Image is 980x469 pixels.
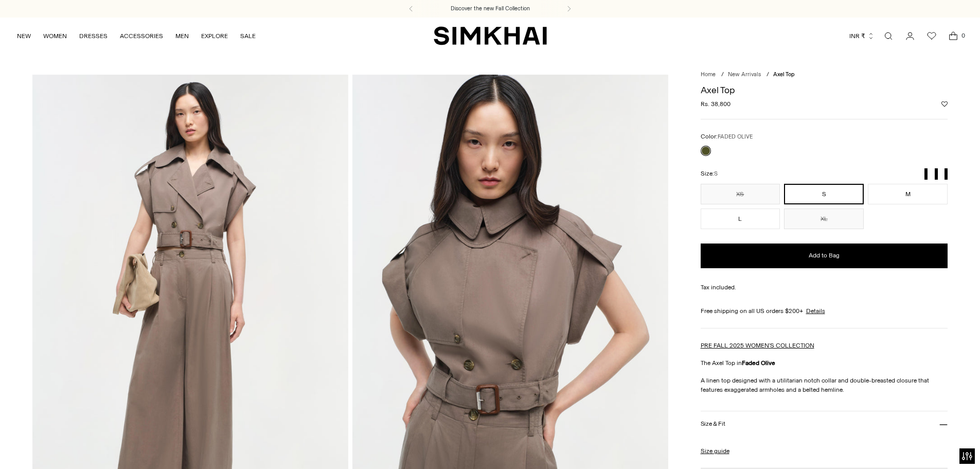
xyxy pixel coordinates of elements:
[701,244,948,268] button: Add to Bag
[701,99,730,109] span: Rs. 38,800
[701,421,725,427] h3: Size & Fit
[701,376,948,394] p: A linen top designed with a utilitarian notch collar and double-breasted closure that features ex...
[728,71,761,78] a: New Arrivals
[701,71,948,79] nav: breadcrumbs
[718,133,753,140] span: FADED OLIVE
[451,5,530,13] a: Discover the new Fall Collection
[701,358,948,368] p: The Axel Top in
[849,25,875,47] button: INR ₹
[809,251,840,260] span: Add to Bag
[240,25,256,47] a: SALE
[79,25,108,47] a: DRESSES
[941,101,948,107] button: Add to Wishlist
[17,25,31,47] a: NEW
[701,71,716,78] a: Home
[742,359,775,367] strong: Faded Olive
[201,25,228,47] a: EXPLORE
[701,411,948,438] button: Size & Fit
[714,170,718,177] span: S
[701,184,780,204] button: XS
[701,446,729,456] a: Size guide
[900,26,920,46] a: Go to the account page
[701,342,814,349] a: PRE FALL 2025 WOMEN'S COLLECTION
[43,25,67,47] a: WOMEN
[175,25,189,47] a: MEN
[943,26,964,46] a: Open cart modal
[921,26,942,46] a: Wishlist
[701,283,948,292] div: Tax included.
[784,184,864,204] button: S
[701,85,948,95] h1: Axel Top
[701,132,753,142] label: Color:
[701,169,718,179] label: Size:
[806,306,825,316] a: Details
[120,25,163,47] a: ACCESSORIES
[868,184,948,204] button: M
[721,71,724,79] div: /
[784,209,864,229] button: XL
[958,31,968,40] span: 0
[434,26,547,46] a: SIMKHAI
[878,26,899,46] a: Open search modal
[773,71,795,78] span: Axel Top
[701,306,948,316] div: Free shipping on all US orders $200+
[767,71,769,79] div: /
[701,209,780,229] button: L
